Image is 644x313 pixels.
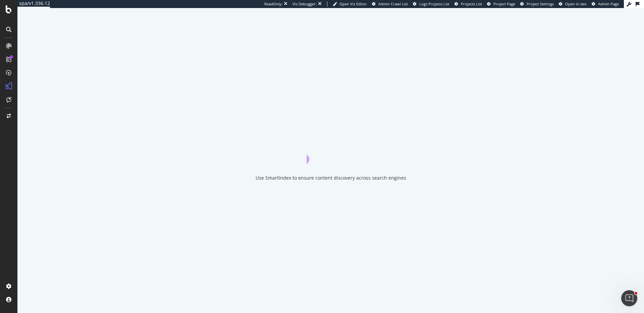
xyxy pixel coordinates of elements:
[598,1,619,6] span: Admin Page
[333,1,367,7] a: Open Viz Editor
[413,1,449,7] a: Logs Projects List
[378,1,408,6] span: Admin Crawl List
[592,1,619,7] a: Admin Page
[256,175,406,181] div: Use SmartIndex to ensure content discovery across search engines
[454,1,482,7] a: Projects List
[520,1,554,7] a: Project Settings
[372,1,408,7] a: Admin Crawl List
[487,1,515,7] a: Project Page
[264,1,282,7] div: ReadOnly:
[565,1,587,6] span: Open in dev
[339,1,367,6] span: Open Viz Editor
[527,1,554,6] span: Project Settings
[559,1,587,7] a: Open in dev
[493,1,515,6] span: Project Page
[307,140,355,164] div: animation
[292,1,317,7] div: Viz Debugger:
[461,1,482,6] span: Projects List
[419,1,449,6] span: Logs Projects List
[621,290,637,306] iframe: Intercom live chat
